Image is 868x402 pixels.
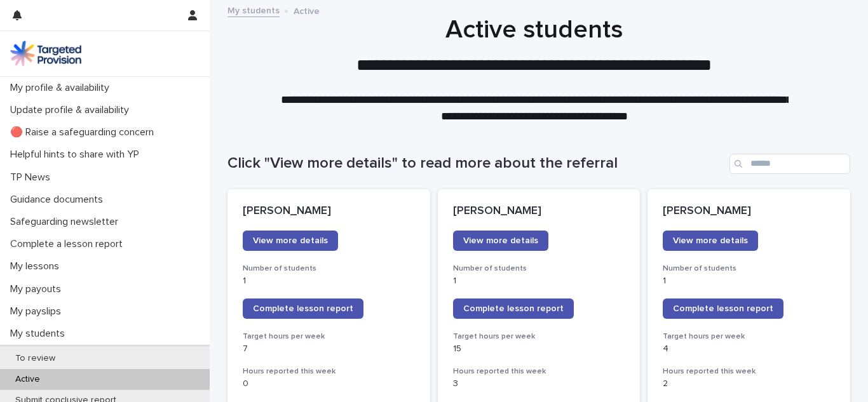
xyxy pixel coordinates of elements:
span: View more details [463,236,538,245]
p: Helpful hints to share with YP [5,149,149,161]
span: Complete lesson report [673,304,773,313]
h1: Click "View more details" to read more about the referral [227,154,724,173]
p: My payslips [5,305,71,318]
p: 0 [243,379,415,389]
p: Complete a lesson report [5,238,133,250]
input: Search [729,154,850,174]
a: View more details [453,231,548,251]
img: M5nRWzHhSzIhMunXDL62 [10,41,81,66]
a: My students [227,3,280,17]
p: Active [5,374,50,385]
a: Complete lesson report [453,298,574,319]
h3: Number of students [663,264,835,274]
p: Guidance documents [5,194,113,206]
p: My lessons [5,260,69,272]
p: Active [294,3,320,17]
h3: Hours reported this week [453,366,625,377]
p: [PERSON_NAME] [453,204,625,218]
h3: Hours reported this week [243,366,415,377]
a: Complete lesson report [663,298,783,319]
p: 1 [453,276,625,286]
a: Complete lesson report [243,298,363,319]
p: 4 [663,344,835,354]
p: My students [5,328,75,340]
p: 15 [453,344,625,354]
p: 7 [243,344,415,354]
h3: Number of students [243,264,415,274]
p: To review [5,353,65,364]
p: My profile & availability [5,82,119,94]
span: View more details [673,236,748,245]
span: View more details [253,236,328,245]
p: 1 [663,276,835,286]
h3: Target hours per week [243,332,415,342]
p: Safeguarding newsletter [5,216,128,228]
p: [PERSON_NAME] [663,204,835,218]
p: 1 [243,276,415,286]
p: My payouts [5,283,71,295]
p: TP News [5,171,60,184]
p: 2 [663,379,835,389]
p: Update profile & availability [5,104,139,116]
h1: Active students [223,15,846,45]
span: Complete lesson report [463,304,564,313]
h3: Number of students [453,264,625,274]
h3: Hours reported this week [663,366,835,377]
span: Complete lesson report [253,304,353,313]
p: 3 [453,379,625,389]
p: 🔴 Raise a safeguarding concern [5,126,164,138]
a: View more details [663,231,758,251]
h3: Target hours per week [453,332,625,342]
h3: Target hours per week [663,332,835,342]
p: [PERSON_NAME] [243,204,415,218]
a: View more details [243,231,338,251]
